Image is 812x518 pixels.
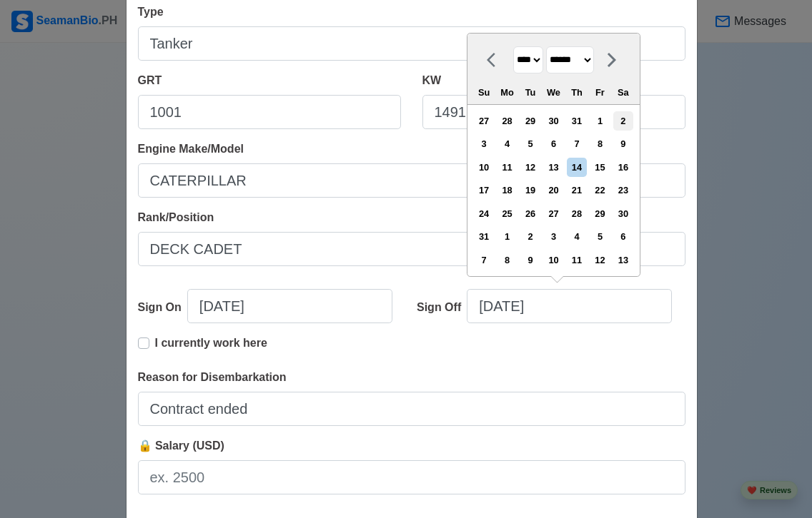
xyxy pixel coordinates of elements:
div: Choose Monday, July 28th, 2025 [497,111,517,131]
div: Choose Monday, September 1st, 2025 [497,227,517,246]
div: Choose Tuesday, September 2nd, 2025 [520,227,540,246]
div: Choose Tuesday, August 5th, 2025 [520,134,540,153]
div: Fr [590,83,610,102]
div: Choose Friday, August 22nd, 2025 [590,181,610,200]
div: Choose Thursday, August 14th, 2025 [567,158,586,177]
div: Choose Sunday, August 17th, 2025 [475,181,494,200]
div: Choose Wednesday, August 20th, 2025 [544,181,563,200]
div: Choose Monday, September 8th, 2025 [497,250,517,270]
div: Choose Friday, September 12th, 2025 [590,250,610,270]
div: Choose Thursday, September 4th, 2025 [567,227,586,246]
div: Choose Monday, August 11th, 2025 [497,158,517,177]
div: Choose Tuesday, August 12th, 2025 [520,158,540,177]
div: Choose Thursday, August 7th, 2025 [567,134,586,153]
div: Choose Wednesday, August 6th, 2025 [544,134,563,153]
div: Choose Thursday, September 11th, 2025 [567,250,586,270]
div: Choose Wednesday, September 3rd, 2025 [544,227,563,246]
span: KW [422,74,442,86]
span: 🔒 Salary (USD) [138,440,224,452]
div: Choose Saturday, August 23rd, 2025 [613,181,633,200]
div: Choose Wednesday, September 10th, 2025 [544,250,563,270]
span: Type [138,6,164,18]
div: month 2025-08 [472,109,635,271]
div: Choose Thursday, July 31st, 2025 [567,111,586,131]
div: Su [475,83,494,102]
div: Choose Saturday, August 2nd, 2025 [613,111,633,131]
div: Choose Sunday, September 7th, 2025 [475,250,494,270]
div: Sign Off [417,299,467,316]
input: 8000 [422,95,685,129]
div: Choose Friday, August 8th, 2025 [590,134,610,153]
div: Sign On [138,299,187,316]
span: GRT [138,74,162,86]
div: Choose Monday, August 18th, 2025 [497,181,517,200]
div: Mo [497,83,517,102]
input: Bulk, Container, etc. [138,26,685,61]
div: Choose Friday, August 29th, 2025 [590,204,610,223]
div: Choose Friday, August 1st, 2025 [590,111,610,131]
div: Choose Sunday, July 27th, 2025 [475,111,494,131]
div: Choose Saturday, September 13th, 2025 [613,250,633,270]
input: ex. 2500 [138,460,685,494]
input: Your reason for disembarkation... [138,392,685,426]
div: Choose Tuesday, August 19th, 2025 [520,181,540,200]
input: Ex. Man B&W MC [138,163,685,198]
div: Choose Wednesday, August 13th, 2025 [544,158,563,177]
div: Choose Monday, August 25th, 2025 [497,204,517,223]
div: Choose Wednesday, August 27th, 2025 [544,204,563,223]
div: Choose Sunday, August 24th, 2025 [475,204,494,223]
div: Choose Saturday, August 30th, 2025 [613,204,633,223]
div: Choose Tuesday, September 9th, 2025 [520,250,540,270]
div: Sa [613,83,633,102]
div: Choose Friday, August 15th, 2025 [590,158,610,177]
span: Reason for Disembarkation [138,371,287,383]
div: Choose Thursday, August 28th, 2025 [567,204,586,223]
div: Th [567,83,586,102]
div: Choose Tuesday, August 26th, 2025 [520,204,540,223]
div: Choose Sunday, August 10th, 2025 [475,158,494,177]
p: I currently work here [155,335,267,352]
input: Ex: Third Officer or 3/OFF [138,232,685,266]
div: Choose Saturday, August 9th, 2025 [613,134,633,153]
div: Choose Wednesday, July 30th, 2025 [544,111,563,131]
div: Choose Monday, August 4th, 2025 [497,134,517,153]
div: Choose Thursday, August 21st, 2025 [567,181,586,200]
div: Choose Sunday, August 3rd, 2025 [475,134,494,153]
div: Choose Tuesday, July 29th, 2025 [520,111,540,131]
div: Choose Saturday, August 16th, 2025 [613,158,633,177]
div: Choose Saturday, September 6th, 2025 [613,227,633,246]
div: Choose Friday, September 5th, 2025 [590,227,610,246]
input: 33922 [138,95,401,129]
div: Tu [520,83,540,102]
span: Rank/Position [138,211,214,223]
div: Choose Sunday, August 31st, 2025 [475,227,494,246]
span: Engine Make/Model [138,143,244,155]
div: We [544,83,563,102]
